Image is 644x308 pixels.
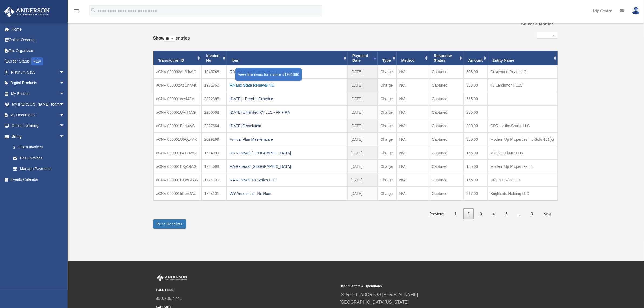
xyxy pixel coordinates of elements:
[201,51,227,65] th: Invoice No: activate to sort column ascending
[153,65,202,78] td: aCNVI000002Ao5d4AC
[632,7,640,15] img: User Pic
[201,92,227,106] td: 2302388
[59,88,70,99] span: arrow_drop_down
[463,78,487,92] td: 358.00
[378,78,397,92] td: Charge
[153,160,202,173] td: aCNVI000001EXy14AG
[397,160,429,173] td: N/A
[348,92,378,106] td: [DATE]
[463,133,487,146] td: 350.00
[501,208,511,219] a: 5
[153,51,202,65] th: Transaction ID: activate to sort column ascending
[340,292,418,297] a: [STREET_ADDRESS][PERSON_NAME]
[429,160,464,173] td: Captured
[59,67,70,78] span: arrow_drop_down
[153,34,190,47] label: Show entries
[153,173,202,187] td: aCNVI000001EXwP4AW
[59,78,70,89] span: arrow_drop_down
[429,92,464,106] td: Captured
[201,173,227,187] td: 1724100
[201,106,227,119] td: 2250068
[4,35,73,45] a: Online Ordering
[429,51,464,65] th: Response Status: activate to sort column ascending
[397,92,429,106] td: N/A
[429,78,464,92] td: Captured
[429,146,464,160] td: Captured
[397,65,429,78] td: N/A
[201,146,227,160] td: 1724099
[4,56,73,67] a: Order StatusNEW
[230,136,345,143] div: Annual Plan Maintenance
[230,122,345,130] div: [DATE] Dissolution
[4,174,73,185] a: Events Calendar
[397,106,429,119] td: N/A
[348,133,378,146] td: [DATE]
[348,146,378,160] td: [DATE]
[487,146,557,160] td: MindGutFitMD LLC
[429,133,464,146] td: Captured
[527,208,537,219] a: 9
[429,119,464,133] td: Captured
[230,81,345,89] div: RA and State Renewal NC
[378,187,397,200] td: Charge
[8,142,73,153] a: $Open Invoices
[201,119,227,133] td: 2227564
[378,173,397,187] td: Charge
[378,106,397,119] td: Charge
[201,78,227,92] td: 1981860
[397,78,429,92] td: N/A
[73,8,80,14] i: menu
[4,88,73,99] a: My Entitiesarrow_drop_down
[201,187,227,200] td: 1724101
[397,51,429,65] th: Method: activate to sort column ascending
[397,146,429,160] td: N/A
[230,109,345,116] div: [DATE] Unlimited KY LLC - FF + RA
[487,78,557,92] td: 40 Larchmont, LLC
[59,131,70,142] span: arrow_drop_down
[487,133,557,146] td: Modern Up Properties Inc Solo 401(k)
[463,160,487,173] td: 155.00
[429,106,464,119] td: Captured
[494,20,553,28] label: Select a Month:
[348,187,378,200] td: [DATE]
[153,92,202,106] td: aCNVI000001ensf4AA
[348,51,378,65] th: Payment Date: activate to sort column ascending
[348,160,378,173] td: [DATE]
[397,187,429,200] td: N/A
[4,24,73,35] a: Home
[156,287,336,293] small: TOLL FREE
[59,110,70,121] span: arrow_drop_down
[378,119,397,133] td: Charge
[540,208,556,219] a: Next
[463,92,487,106] td: 665.00
[378,146,397,160] td: Charge
[73,9,80,14] a: menu
[230,95,345,103] div: [DATE] - Deed + Expedite
[230,163,345,170] div: RA Renewal [GEOGRAPHIC_DATA]
[487,65,557,78] td: Covewood Road LLC
[90,7,96,13] i: search
[429,187,464,200] td: Captured
[156,274,188,281] img: Anderson Advisors Platinum Portal
[348,173,378,187] td: [DATE]
[153,187,202,200] td: aCNVI0000015PbV4AU
[487,119,557,133] td: CPR for the Souls, LLC
[463,65,487,78] td: 358.00
[164,36,176,42] select: Showentries
[153,119,202,133] td: aCNVI000001Podl4AC
[487,187,557,200] td: Brightside Holding LLC
[230,149,345,157] div: RA Renewal [GEOGRAPHIC_DATA]
[201,133,227,146] td: 2099299
[397,119,429,133] td: N/A
[230,176,345,184] div: RA Renewal TX Series LLC
[4,67,73,78] a: Platinum Q&Aarrow_drop_down
[153,78,202,92] td: aCNVI000002AoDh4AK
[378,65,397,78] td: Charge
[425,208,448,219] a: Previous
[4,45,73,56] a: Tax Organizers
[463,208,474,219] a: 2
[230,68,345,76] div: RA and State Renewal NC
[340,300,409,304] a: [GEOGRAPHIC_DATA][US_STATE]
[348,78,378,92] td: [DATE]
[348,119,378,133] td: [DATE]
